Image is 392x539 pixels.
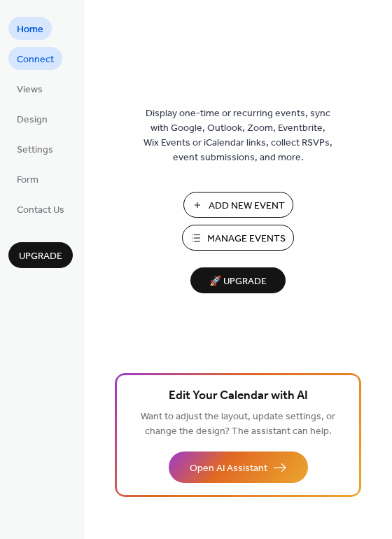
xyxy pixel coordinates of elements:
span: Upgrade [19,249,62,264]
a: Settings [8,137,62,160]
a: Contact Us [8,197,73,220]
span: Contact Us [17,203,64,218]
span: Want to adjust the layout, update settings, or change the design? The assistant can help. [141,407,335,441]
a: Form [8,167,47,190]
span: Settings [17,143,53,157]
span: 🚀 Upgrade [199,272,277,291]
span: Display one-time or recurring events, sync with Google, Outlook, Zoom, Eventbrite, Wix Events or ... [143,106,332,165]
button: Open AI Assistant [169,451,308,483]
a: Design [8,107,56,130]
span: Design [17,113,48,127]
a: Views [8,77,51,100]
span: Form [17,173,38,188]
span: Manage Events [207,232,286,246]
button: Manage Events [182,225,294,251]
span: Views [17,83,43,97]
span: Open AI Assistant [190,461,267,476]
button: Add New Event [183,192,293,218]
span: Home [17,22,43,37]
span: Add New Event [209,199,285,213]
span: Connect [17,52,54,67]
button: 🚀 Upgrade [190,267,286,293]
button: Upgrade [8,242,73,268]
a: Home [8,17,52,40]
span: Edit Your Calendar with AI [169,386,308,406]
a: Connect [8,47,62,70]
